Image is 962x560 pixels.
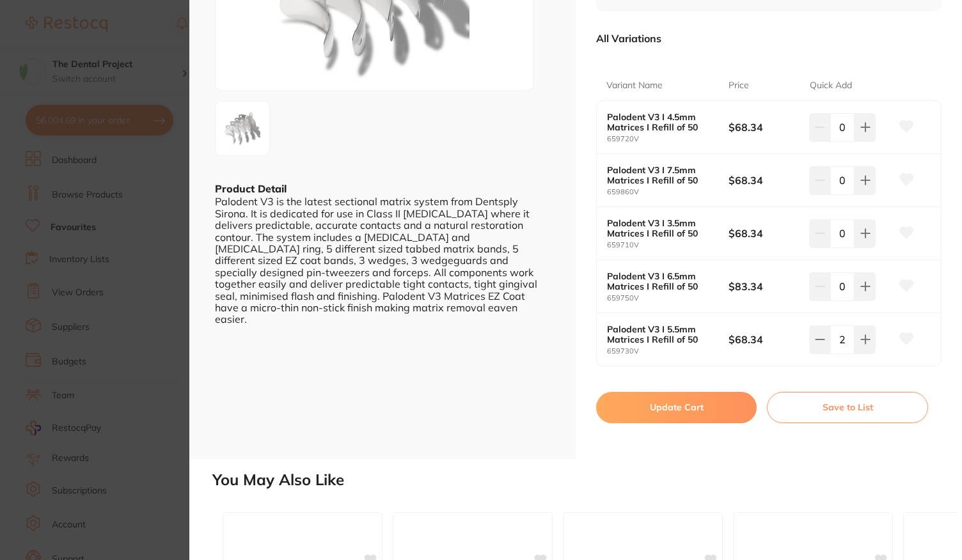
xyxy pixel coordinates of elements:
[606,79,663,92] p: Variant Name
[607,188,729,196] small: 659860V
[607,347,729,355] small: 659730V
[596,392,757,423] button: Update Cart
[729,120,801,134] b: $68.34
[729,279,801,293] b: $83.34
[607,241,729,249] small: 659710V
[607,135,729,143] small: 659720V
[607,324,716,345] b: Palodent V3 I 5.5mm Matrices I Refill of 50
[607,218,716,238] b: Palodent V3 I 3.5mm Matrices I Refill of 50
[607,165,716,185] b: Palodent V3 I 7.5mm Matrices I Refill of 50
[607,294,729,302] small: 659750V
[215,182,287,195] b: Product Detail
[212,471,957,489] h2: You May Also Like
[729,226,801,240] b: $68.34
[596,32,661,45] p: All Variations
[215,196,550,325] div: Palodent V3 is the latest sectional matrix system from Dentsply Sirona. It is dedicated for use i...
[607,112,716,132] b: Palodent V3 I 4.5mm Matrices I Refill of 50
[729,332,801,346] b: $68.34
[607,271,716,292] b: Palodent V3 I 6.5mm Matrices I Refill of 50
[729,173,801,187] b: $68.34
[219,105,265,152] img: cGc
[767,392,928,423] button: Save to List
[729,79,749,92] p: Price
[810,79,852,92] p: Quick Add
